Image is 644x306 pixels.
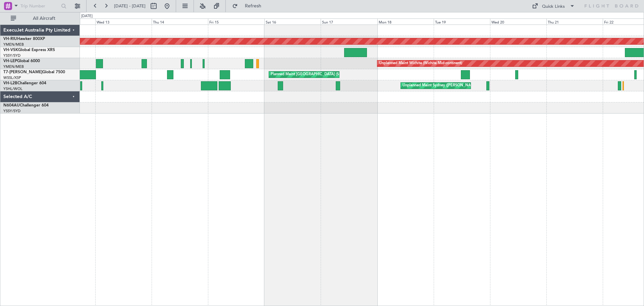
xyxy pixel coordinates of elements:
div: Tue 19 [434,18,490,25]
div: Mon 18 [377,18,434,25]
span: N604AU [3,103,20,107]
a: YMEN/MEB [3,64,24,69]
div: Wed 20 [490,18,546,25]
span: VH-LEP [3,59,17,63]
span: T7-[PERSON_NAME] [3,70,42,74]
a: YSHL/WOL [3,86,22,91]
a: VH-L2BChallenger 604 [3,81,46,85]
div: Planned Maint [GEOGRAPHIC_DATA] (Seletar) [271,70,350,80]
a: WSSL/XSP [3,75,21,80]
button: Quick Links [529,1,578,11]
div: Fri 15 [208,18,264,25]
span: [DATE] - [DATE] [114,3,146,9]
a: YSSY/SYD [3,53,20,58]
a: T7-[PERSON_NAME]Global 7500 [3,70,65,74]
div: Thu 21 [546,18,603,25]
a: VH-VSKGlobal Express XRS [3,48,55,52]
a: YMEN/MEB [3,42,24,47]
span: VH-L2B [3,81,17,85]
div: Thu 14 [152,18,208,25]
span: VH-RIU [3,37,17,41]
div: Sat 16 [264,18,321,25]
div: [DATE] [81,13,93,19]
a: N604AUChallenger 604 [3,103,49,107]
div: Sun 17 [321,18,377,25]
div: Unplanned Maint Wichita (Wichita Mid-continent) [379,58,462,69]
a: YSSY/SYD [3,108,20,114]
div: Wed 13 [95,18,152,25]
input: Trip Number [20,1,59,11]
span: Refresh [239,4,267,8]
div: Quick Links [542,3,565,10]
a: VH-RIUHawker 800XP [3,37,45,41]
span: VH-VSK [3,48,18,52]
button: All Aircraft [7,13,73,24]
a: VH-LEPGlobal 6000 [3,59,40,63]
button: Refresh [229,1,269,11]
div: Unplanned Maint Sydney ([PERSON_NAME] Intl) [402,81,485,91]
span: All Aircraft [17,16,71,21]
